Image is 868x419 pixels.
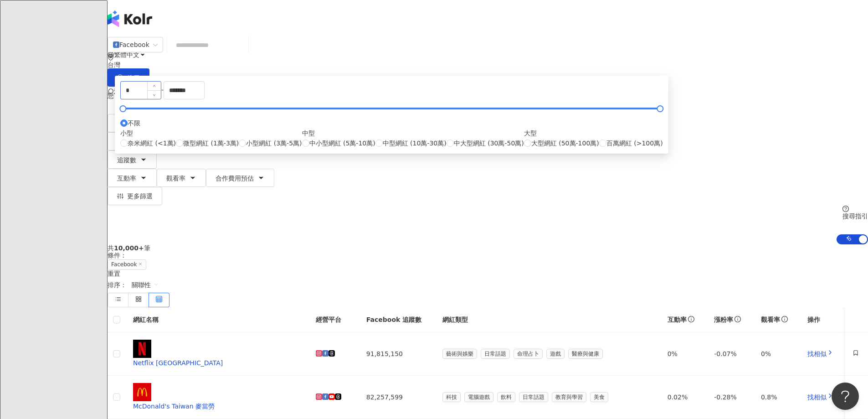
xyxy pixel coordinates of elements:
[128,118,140,128] span: 不限
[442,349,477,359] span: 藝術與娛樂
[133,383,151,401] img: KOL Avatar
[309,138,375,148] span: 中小型網紅 (5萬-10萬)
[606,138,663,148] span: 百萬網紅 (>100萬)
[246,138,302,148] span: 小型網紅 (3萬-5萬)
[113,37,149,52] div: Facebook
[166,175,185,182] span: 觀看率
[308,307,359,332] th: 經營平台
[108,114,150,132] button: 類型
[153,93,156,97] span: down
[133,340,151,358] img: KOL Avatar
[108,270,868,277] div: 重置
[153,84,156,88] span: up
[108,259,146,270] span: Facebook
[183,138,239,148] span: 微型網紅 (1萬-3萬)
[668,316,687,323] span: 互動率
[133,358,301,368] div: Netflix [GEOGRAPHIC_DATA]
[161,86,164,93] span: -
[454,138,524,148] span: 中大型網紅 (30萬-50萬)
[568,349,603,359] span: 醫療與健康
[127,192,153,200] span: 更多篩選
[733,315,742,324] span: info-circle
[842,212,868,220] div: 搜尋指引
[132,278,159,292] span: 關聯性
[481,349,510,359] span: 日常話題
[108,187,162,205] button: 更多篩選
[117,175,136,182] span: 互動率
[435,307,660,332] th: 網紅類型
[590,392,608,402] span: 美食
[302,128,524,138] div: 中型
[108,169,157,187] button: 互動率
[359,376,435,419] td: 82,257,599
[464,392,493,402] span: 電腦遊戲
[524,128,663,138] div: 大型
[108,54,114,61] span: environment
[531,138,599,148] span: 大型網紅 (50萬-100萬)
[108,244,868,252] div: 共 筆
[800,307,845,332] th: 操作
[761,349,793,359] div: 0%
[133,401,301,411] div: McDonald's Taiwan 麥當勞
[514,349,543,359] span: 命理占卜
[128,138,176,148] span: 奈米網紅 (<1萬)
[668,349,700,359] div: 0%
[714,349,746,359] div: -0.07%
[552,392,586,402] span: 教育與學習
[216,175,254,182] span: 合作費用預估
[761,316,780,323] span: 觀看率
[120,128,302,138] div: 小型
[126,307,308,332] th: 網紅名稱
[147,90,161,99] span: Decrease Value
[714,316,733,323] span: 漲粉率
[147,82,161,90] span: Increase Value
[108,61,868,68] div: 台灣
[807,350,827,357] span: 找相似
[108,132,150,150] button: 性別
[383,138,447,148] span: 中型網紅 (10萬-30萬)
[807,393,827,401] span: 找相似
[157,169,206,187] button: 觀看率
[114,244,144,252] span: 10,000+
[668,392,700,402] div: 0.02%
[714,392,746,402] div: -0.28%
[108,277,868,293] div: 排序：
[842,206,849,212] span: question-circle
[108,68,149,87] button: 搜尋
[687,315,696,324] span: info-circle
[546,349,565,359] span: 遊戲
[780,315,789,324] span: info-circle
[133,340,301,368] a: KOL AvatarNetflix [GEOGRAPHIC_DATA]
[108,92,152,99] span: 您可能感興趣：
[117,156,136,164] span: 追蹤數
[206,169,274,187] button: 合作費用預估
[497,392,515,402] span: 飲料
[519,392,548,402] span: 日常話題
[832,383,859,410] iframe: Help Scout Beacon - Open
[807,393,834,401] a: 找相似
[359,307,435,332] th: Facebook 追蹤數
[133,383,301,411] a: KOL AvatarMcDonald's Taiwan 麥當勞
[108,150,157,169] button: 追蹤數
[108,10,152,27] img: logo
[108,252,127,259] span: 條件 ：
[359,332,435,376] td: 91,815,150
[114,88,139,95] span: 活動訊息
[807,350,834,357] a: 找相似
[442,392,461,402] span: 科技
[127,74,140,82] span: 搜尋
[761,392,793,402] div: 0.8%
